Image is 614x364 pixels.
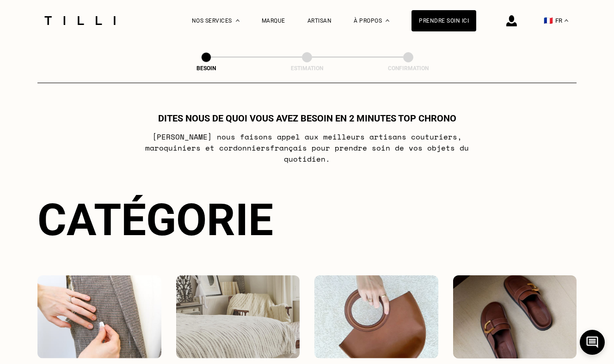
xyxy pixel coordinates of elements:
[544,16,553,25] span: 🇫🇷
[411,10,476,31] a: Prendre soin ici
[37,194,577,246] div: Catégorie
[262,18,285,24] a: Marque
[565,19,568,22] img: menu déroulant
[386,19,389,22] img: Menu déroulant à propos
[506,15,517,26] img: icône connexion
[37,275,161,358] img: Vêtements
[124,131,491,164] p: [PERSON_NAME] nous faisons appel aux meilleurs artisans couturiers , maroquiniers et cordonniers ...
[261,65,353,72] div: Estimation
[314,275,438,358] img: Accessoires
[307,18,332,24] a: Artisan
[160,65,252,72] div: Besoin
[176,275,300,358] img: Intérieur
[236,19,239,22] img: Menu déroulant
[362,65,454,72] div: Confirmation
[41,16,119,25] img: Logo du service de couturière Tilli
[453,275,577,358] img: Chaussures
[158,113,456,124] h1: Dites nous de quoi vous avez besoin en 2 minutes top chrono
